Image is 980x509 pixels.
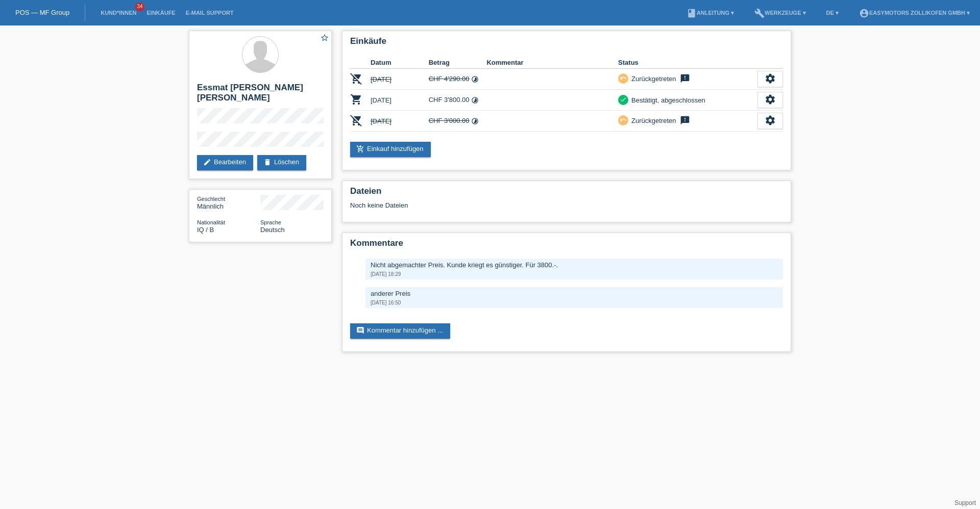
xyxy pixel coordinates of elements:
a: E-Mail Support [181,10,239,16]
td: [DATE] [371,90,429,111]
h2: Essmat [PERSON_NAME] [PERSON_NAME] [197,83,324,108]
div: Nicht abgemachter Preis. Kunde kriegt es günstiger. Für 3800.-. [371,261,778,269]
span: Geschlecht [197,196,225,202]
th: Status [618,57,757,69]
i: star_border [320,33,329,42]
a: add_shopping_cartEinkauf hinzufügen [350,142,431,157]
a: star_border [320,33,329,44]
th: Kommentar [486,57,618,69]
a: editBearbeiten [197,155,253,170]
a: account_circleEasymotors Zollikofen GmbH ▾ [854,10,975,16]
a: Support [954,499,976,506]
a: deleteLöschen [257,155,306,170]
div: Noch keine Dateien [350,201,662,209]
div: Bestätigt, abgeschlossen [628,95,705,106]
i: 48 Raten [471,75,479,83]
h2: Dateien [350,186,783,201]
i: 48 Raten [471,96,479,104]
h2: Einkäufe [350,36,783,52]
i: undo [620,74,627,82]
i: POSP00023154 [350,114,362,126]
td: CHF 4'290.00 [429,69,487,90]
i: add_shopping_cart [356,145,364,153]
td: CHF 3'000.00 [429,111,487,132]
div: [DATE] 18:29 [371,271,778,277]
h2: Kommentare [350,238,783,253]
a: Kund*innen [95,10,141,16]
td: CHF 3'800.00 [429,90,487,111]
div: [DATE] 16:50 [371,300,778,306]
i: undo [620,116,627,123]
div: Zurückgetreten [628,73,676,84]
span: Irak / B / 03.01.2017 [197,226,214,234]
span: Sprache [260,219,281,225]
i: settings [765,94,776,105]
span: 34 [135,3,144,11]
i: check [620,96,627,103]
i: edit [203,158,211,166]
a: POS — MF Group [15,9,69,16]
i: 48 Raten [471,117,479,125]
i: account_circle [859,8,869,18]
a: bookAnleitung ▾ [681,10,739,16]
i: feedback [679,115,691,125]
i: book [687,8,697,18]
i: POSP00006777 [350,72,362,85]
a: commentKommentar hinzufügen ... [350,323,450,339]
i: POSP00006779 [350,93,362,106]
i: build [754,8,765,18]
i: comment [356,326,364,335]
th: Datum [371,57,429,69]
i: settings [765,73,776,84]
a: buildWerkzeuge ▾ [749,10,811,16]
i: settings [765,115,776,126]
div: anderer Preis [371,290,778,297]
span: Deutsch [260,226,285,234]
td: [DATE] [371,69,429,90]
th: Betrag [429,57,487,69]
a: DE ▾ [821,10,844,16]
span: Nationalität [197,219,225,225]
div: Männlich [197,195,260,210]
td: [DATE] [371,111,429,132]
i: feedback [679,73,691,84]
div: Zurückgetreten [628,115,676,126]
i: delete [263,158,272,166]
a: Einkäufe [141,10,180,16]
